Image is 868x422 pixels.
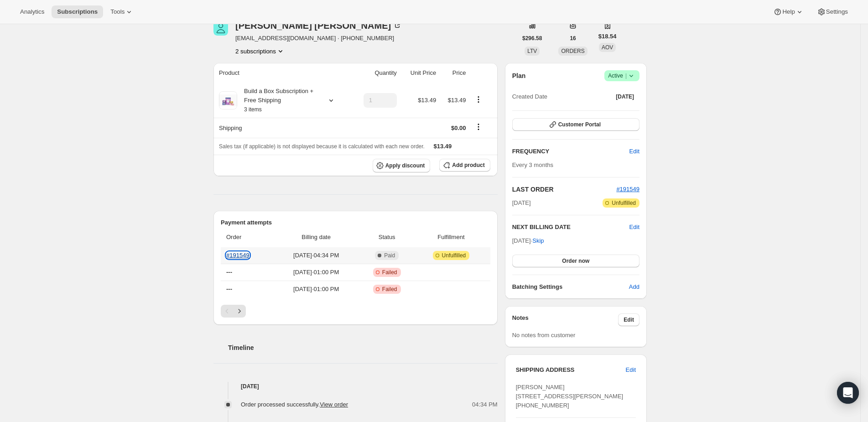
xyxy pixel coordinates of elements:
[417,233,485,242] span: Fulfillment
[570,35,576,42] span: 16
[320,401,348,408] a: View order
[226,252,249,259] a: #191549
[512,237,544,244] span: [DATE] ·
[629,282,639,292] span: Add
[629,223,639,232] button: Edit
[624,280,645,294] button: Add
[471,122,486,132] button: Shipping actions
[598,32,617,41] span: $18.54
[612,199,636,207] span: Unfulfilled
[244,106,262,113] small: 3 items
[439,159,490,172] button: Add product
[226,269,232,276] span: ---
[516,384,624,409] span: [PERSON_NAME] [STREET_ADDRESS][PERSON_NAME] [PHONE_NUMBER]
[837,382,859,404] div: Open Intercom Messenger
[276,268,356,277] span: [DATE] · 01:00 PM
[434,143,452,150] span: $13.49
[512,332,576,339] span: No notes from customer
[562,257,589,265] span: Order now
[442,252,466,259] span: Unfulfilled
[782,8,795,16] span: Help
[226,286,232,292] span: ---
[532,236,544,245] span: Skip
[471,94,486,104] button: Product actions
[512,313,619,326] h3: Notes
[221,305,490,318] nav: Pagination
[624,316,634,323] span: Edit
[527,234,549,248] button: Skip
[624,144,645,159] button: Edit
[512,147,629,156] h2: FREQUENCY
[233,305,246,318] button: Next
[522,35,542,42] span: $296.58
[527,48,537,54] span: LTV
[237,87,319,114] div: Build a Box Subscription + Free Shipping
[512,71,526,80] h2: Plan
[564,32,581,45] button: 16
[221,227,273,247] th: Order
[512,118,639,131] button: Customer Portal
[620,363,641,377] button: Edit
[512,92,547,101] span: Created Date
[382,286,397,293] span: Failed
[384,252,395,259] span: Paid
[610,90,639,103] button: [DATE]
[608,71,636,80] span: Active
[110,8,125,16] span: Tools
[826,8,848,16] span: Settings
[561,48,584,54] span: ORDERS
[768,5,809,18] button: Help
[811,5,853,18] button: Settings
[276,285,356,294] span: [DATE] · 01:00 PM
[20,8,44,16] span: Analytics
[517,32,547,45] button: $296.58
[213,382,498,391] h4: [DATE]
[616,93,634,100] span: [DATE]
[351,63,400,83] th: Quantity
[213,118,351,138] th: Shipping
[512,282,629,292] h6: Batching Settings
[213,21,228,36] span: Maria Rocha-Hulsey
[629,147,639,156] span: Edit
[105,5,139,18] button: Tools
[512,162,553,168] span: Every 3 months
[451,125,466,131] span: $0.00
[418,97,436,104] span: $13.49
[235,47,285,56] button: Product actions
[602,44,613,51] span: AOV
[362,233,412,242] span: Status
[57,8,98,16] span: Subscriptions
[385,162,425,169] span: Apply discount
[626,365,636,375] span: Edit
[618,313,639,326] button: Edit
[52,5,103,18] button: Subscriptions
[373,159,431,172] button: Apply discount
[512,255,639,267] button: Order now
[235,21,402,30] div: [PERSON_NAME] [PERSON_NAME]
[616,186,639,193] a: #191549
[241,401,348,408] span: Order processed successfully.
[558,121,601,128] span: Customer Portal
[235,34,402,43] span: [EMAIL_ADDRESS][DOMAIN_NAME] · [PHONE_NUMBER]
[276,251,356,260] span: [DATE] · 04:34 PM
[221,218,490,227] h2: Payment attempts
[228,343,498,352] h2: Timeline
[516,365,626,375] h3: SHIPPING ADDRESS
[512,185,617,194] h2: LAST ORDER
[625,72,627,79] span: |
[400,63,439,83] th: Unit Price
[512,223,629,232] h2: NEXT BILLING DATE
[439,63,468,83] th: Price
[616,185,639,194] button: #191549
[452,162,484,169] span: Add product
[276,233,356,242] span: Billing date
[448,97,466,104] span: $13.49
[219,143,425,150] span: Sales tax (if applicable) is not displayed because it is calculated with each new order.
[472,400,498,409] span: 04:34 PM
[213,63,351,83] th: Product
[382,269,397,276] span: Failed
[512,198,531,208] span: [DATE]
[15,5,50,18] button: Analytics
